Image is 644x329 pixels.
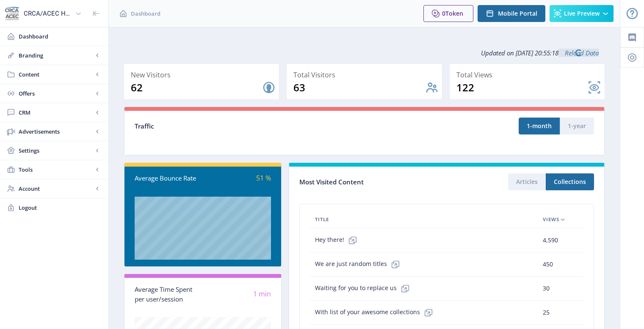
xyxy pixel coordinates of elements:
span: Content [19,70,93,79]
div: CRCA/ACEC Hub [24,4,72,23]
button: Live Preview [550,5,614,22]
button: 1-year [560,118,594,134]
span: Settings [19,146,93,155]
span: 30 [543,283,550,293]
div: Traffic [135,121,365,131]
span: 51 % [256,173,271,183]
button: Articles [508,173,546,190]
span: Title [315,214,329,225]
div: Total Views [456,69,601,81]
span: Account [19,184,93,193]
div: Average Time Spent per user/session [135,285,203,304]
span: Views [543,214,559,225]
div: Total Visitors [293,69,438,81]
div: New Visitors [131,69,276,81]
span: Token [445,9,463,17]
span: CRM [19,108,93,117]
span: We are just random titles [315,256,404,273]
div: 62 [131,81,262,94]
span: Branding [19,51,93,60]
div: Updated on [DATE] 20:55:18 [124,42,605,63]
button: Mobile Portal [478,5,545,22]
span: Offers [19,89,93,98]
span: Hey there! [315,232,361,249]
button: Collections [546,173,594,190]
a: Reload Data [558,49,599,57]
span: 4,590 [543,235,558,245]
span: Tools [19,165,93,174]
div: Average Bounce Rate [135,173,203,183]
span: Live Preview [564,10,600,17]
div: 122 [456,81,588,94]
span: Mobile Portal [498,10,537,17]
span: Waiting for you to replace us [315,280,414,297]
span: Logout [19,203,102,212]
span: 450 [543,259,553,269]
span: With list of your awesome collections [315,304,437,321]
span: Advertisements [19,127,93,136]
div: Most Visited Content [299,175,447,189]
span: 25 [543,307,550,318]
div: 1 min [203,289,271,299]
img: 041a0d5d-b736-421c-87cf-07dc66b76a70.png [5,7,19,20]
span: Dashboard [131,9,160,18]
button: 0Token [423,5,473,22]
span: Dashboard [19,32,102,41]
button: 1-month [519,118,560,134]
div: 63 [293,81,425,94]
